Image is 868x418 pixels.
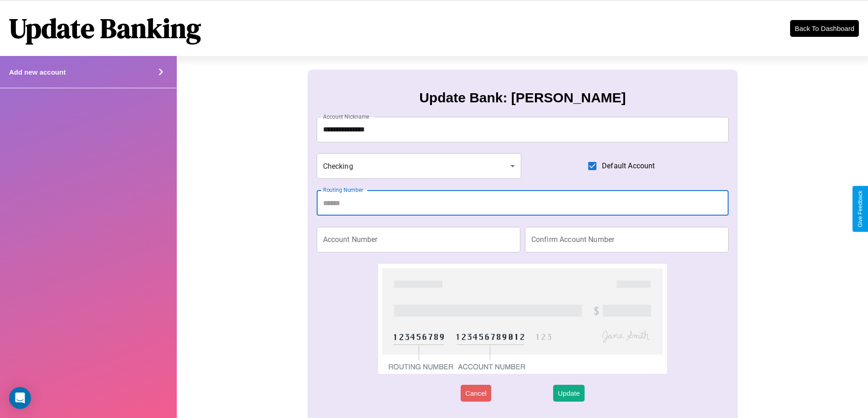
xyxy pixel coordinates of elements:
img: check [378,264,667,374]
label: Routing Number [323,186,363,194]
h1: Update Banking [9,10,201,47]
button: Cancel [461,385,491,402]
button: Back To Dashboard [790,20,859,37]
div: Give Feedback [857,191,863,227]
span: Default Account [602,161,655,171]
button: Update [553,385,584,402]
label: Account Nickname [323,113,370,121]
div: Open Intercom Messenger [9,387,31,409]
div: Checking [317,153,522,179]
h3: Update Bank: [PERSON_NAME] [419,90,626,106]
h4: Add new account [9,68,66,76]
